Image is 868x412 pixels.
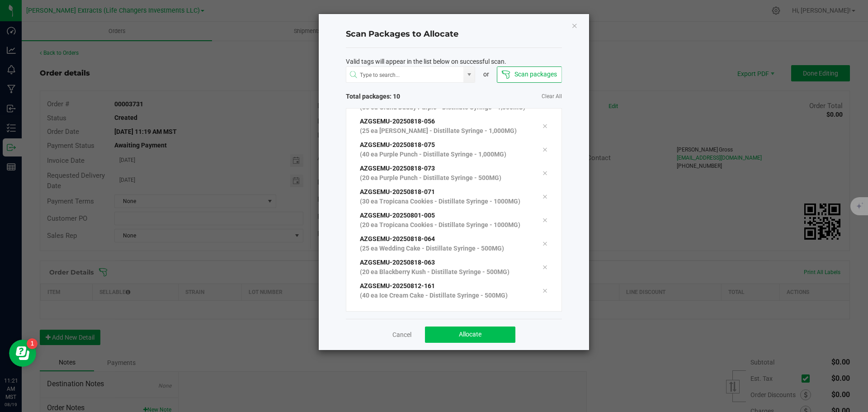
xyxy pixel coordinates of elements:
[535,121,554,132] div: Remove tag
[425,327,515,343] button: Allocate
[535,215,554,226] div: Remove tag
[360,197,529,206] p: (30 ea Tropicana Cookies - Distillate Syringe - 1000MG)
[346,67,464,83] input: NO DATA FOUND
[535,191,554,202] div: Remove tag
[535,262,554,273] div: Remove tag
[346,92,454,101] span: Total packages: 10
[360,235,435,242] span: AZGSEMU-20250818-064
[360,291,529,300] p: (40 ea Ice Cream Cake - Distillate Syringe - 500MG)
[9,340,36,367] iframe: Resource center
[360,220,529,230] p: (20 ea Tropicana Cookies - Distillate Syringe - 1000MG)
[346,28,562,40] h4: Scan Packages to Allocate
[360,244,529,253] p: (25 ea Wedding Cake - Distillate Syringe - 500MG)
[27,338,38,349] iframe: Resource center unread badge
[459,331,481,338] span: Allocate
[535,238,554,249] div: Remove tag
[535,168,554,179] div: Remove tag
[360,212,435,219] span: AZGSEMU-20250801-005
[360,165,435,172] span: AZGSEMU-20250818-073
[346,57,506,66] span: Valid tags will appear in the list below on successful scan.
[360,259,435,266] span: AZGSEMU-20250818-063
[571,20,578,31] button: Close
[497,66,561,83] button: Scan packages
[542,93,562,100] a: Clear All
[360,118,435,125] span: AZGSEMU-20250818-056
[360,267,529,277] p: (20 ea Blackberry Kush - Distillate Syringe - 500MG)
[360,141,435,148] span: AZGSEMU-20250818-075
[535,144,554,155] div: Remove tag
[475,70,497,79] div: or
[360,188,435,195] span: AZGSEMU-20250818-071
[392,330,411,339] a: Cancel
[535,285,554,296] div: Remove tag
[360,173,529,183] p: (20 ea Purple Punch - Distillate Syringe - 500MG)
[360,282,435,289] span: AZGSEMU-20250812-161
[360,150,529,159] p: (40 ea Purple Punch - Distillate Syringe - 1,000MG)
[360,126,529,136] p: (25 ea [PERSON_NAME] - Distillate Syringe - 1,000MG)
